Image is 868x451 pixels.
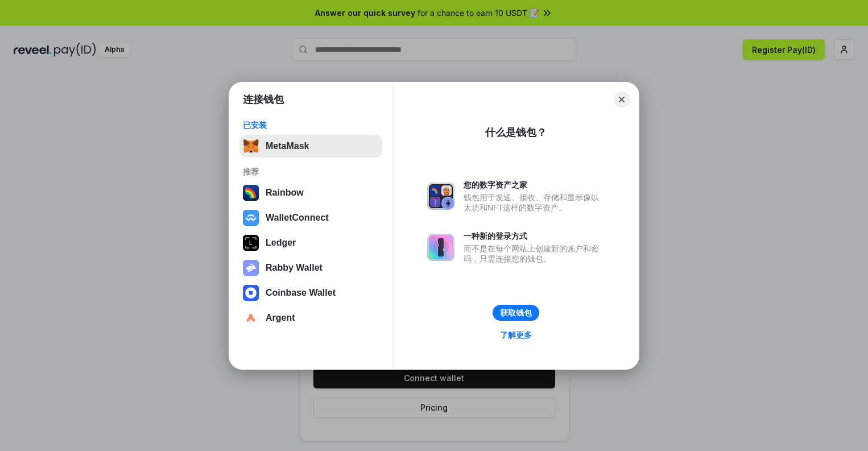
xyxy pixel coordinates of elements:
div: Argent [266,313,295,323]
img: svg+xml,%3Csvg%20width%3D%2228%22%20height%3D%2228%22%20viewBox%3D%220%200%2028%2028%22%20fill%3D... [243,285,259,301]
div: Rainbow [266,188,304,198]
img: svg+xml,%3Csvg%20fill%3D%22none%22%20height%3D%2233%22%20viewBox%3D%220%200%2035%2033%22%20width%... [243,138,259,154]
button: MetaMask [239,135,382,158]
div: 而不是在每个网站上创建新的账户和密码，只需连接您的钱包。 [464,243,605,264]
div: 了解更多 [500,330,532,340]
div: 推荐 [243,167,379,177]
a: 了解更多 [493,328,539,342]
div: WalletConnect [266,213,329,223]
button: 获取钱包 [493,305,539,321]
div: MetaMask [266,141,309,151]
button: Coinbase Wallet [239,282,382,304]
div: Rabby Wallet [266,263,323,273]
h1: 连接钱包 [243,93,284,106]
img: svg+xml,%3Csvg%20xmlns%3D%22http%3A%2F%2Fwww.w3.org%2F2000%2Fsvg%22%20fill%3D%22none%22%20viewBox... [427,234,454,261]
img: svg+xml,%3Csvg%20xmlns%3D%22http%3A%2F%2Fwww.w3.org%2F2000%2Fsvg%22%20fill%3D%22none%22%20viewBox... [243,260,259,276]
button: WalletConnect [239,206,382,229]
button: Rabby Wallet [239,256,382,279]
button: Argent [239,307,382,329]
div: 钱包用于发送、接收、存储和显示像以太坊和NFT这样的数字资产。 [464,192,605,213]
button: Ledger [239,231,382,254]
img: svg+xml,%3Csvg%20width%3D%2228%22%20height%3D%2228%22%20viewBox%3D%220%200%2028%2028%22%20fill%3D... [243,210,259,226]
div: Coinbase Wallet [266,288,336,298]
div: 您的数字资产之家 [464,180,605,190]
button: Close [614,92,630,107]
img: svg+xml,%3Csvg%20width%3D%2228%22%20height%3D%2228%22%20viewBox%3D%220%200%2028%2028%22%20fill%3D... [243,310,259,326]
img: svg+xml,%3Csvg%20xmlns%3D%22http%3A%2F%2Fwww.w3.org%2F2000%2Fsvg%22%20fill%3D%22none%22%20viewBox... [427,183,454,210]
button: Rainbow [239,181,382,204]
div: Ledger [266,238,296,248]
div: 获取钱包 [500,308,532,318]
div: 什么是钱包？ [485,126,547,139]
img: svg+xml,%3Csvg%20xmlns%3D%22http%3A%2F%2Fwww.w3.org%2F2000%2Fsvg%22%20width%3D%2228%22%20height%3... [243,235,259,251]
img: svg+xml,%3Csvg%20width%3D%22120%22%20height%3D%22120%22%20viewBox%3D%220%200%20120%20120%22%20fil... [243,185,259,201]
div: 已安装 [243,120,379,130]
div: 一种新的登录方式 [464,231,605,241]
